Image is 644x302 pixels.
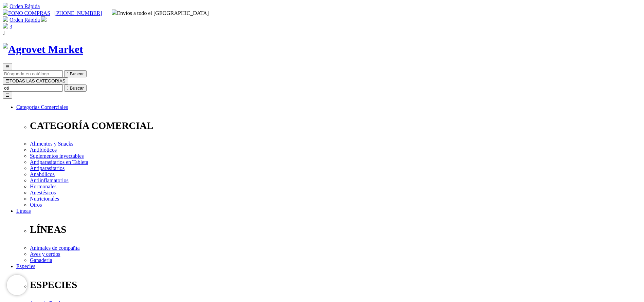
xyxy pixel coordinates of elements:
button:  Buscar [64,70,87,77]
i:  [3,30,5,36]
a: Aves y cerdos [30,251,60,257]
a: Anabólicos [30,171,55,177]
a: 3 [3,24,12,30]
span: Buscar [70,71,84,76]
a: Antiparasitarios [30,165,65,171]
img: Agrovet Market [3,43,83,56]
span: 3 [10,24,12,30]
a: Otros [30,202,42,208]
iframe: Brevo live chat [7,275,27,295]
span: Envíos a todo el [GEOGRAPHIC_DATA] [112,10,209,16]
a: Antiparasitarios en Tableta [30,159,88,165]
a: Acceda a su cuenta de cliente [41,17,47,23]
img: delivery-truck.svg [112,10,117,15]
img: shopping-bag.svg [3,23,8,29]
a: [PHONE_NUMBER] [54,10,102,16]
p: ESPECIES [30,279,641,290]
a: Animales de compañía [30,245,80,251]
input: Buscar [3,70,63,77]
span: Buscar [70,86,84,91]
button:  Buscar [64,84,87,92]
img: phone.svg [3,10,8,15]
p: LÍNEAS [30,224,641,235]
a: Categorías Comerciales [16,104,68,110]
button: ☰ [3,63,12,70]
a: Alimentos y Snacks [30,141,73,147]
a: Suplementos inyectables [30,153,84,159]
a: Orden Rápida [10,17,40,23]
img: shopping-cart.svg [3,16,8,22]
a: FONO COMPRAS [3,10,50,16]
a: Nutricionales [30,196,59,202]
a: Especies [16,263,35,269]
a: Antibióticos [30,147,57,153]
input: Buscar [3,84,63,92]
a: Antiinflamatorios [30,177,69,183]
span: ☰ [5,78,10,83]
a: Orden Rápida [10,3,40,9]
a: Líneas [16,208,31,214]
a: Ganadería [30,257,52,263]
button: ☰ [3,92,12,99]
span: ☰ [5,64,10,69]
i:  [67,86,69,91]
button: ☰TODAS LAS CATEGORÍAS [3,77,68,84]
img: user.svg [41,16,47,22]
img: shopping-cart.svg [3,3,8,8]
a: Hormonales [30,184,56,189]
a: Anestésicos [30,190,56,195]
i:  [67,71,69,76]
p: CATEGORÍA COMERCIAL [30,120,641,131]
